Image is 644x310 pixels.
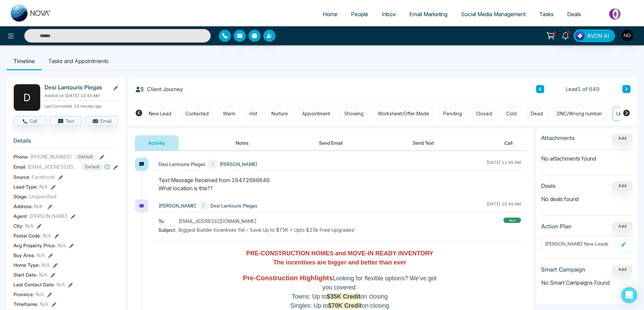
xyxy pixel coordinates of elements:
p: No attachments found [541,149,632,163]
span: N/A [57,281,65,288]
span: Deals [567,11,581,18]
button: Call [13,116,46,125]
span: Province : [13,291,34,298]
span: N/A [25,222,33,229]
span: Lead 1 of 649 [565,85,599,93]
div: Pending [443,110,462,117]
p: Last Connected: 18 minutes ago [45,102,118,109]
button: Email [85,116,118,125]
div: Open Intercom Messenger [621,287,637,303]
div: Nurture [271,110,288,117]
h2: Desi Lantouris Plegas [45,84,107,91]
div: Contacted [185,110,209,117]
span: [PHONE_NUMBER] [30,153,72,160]
span: People [351,11,368,18]
p: Added on [DATE] 10:45 AM [45,93,118,99]
span: Tasks [539,11,554,18]
span: Desi Lantouris Plegas [158,161,205,168]
a: Deals [560,8,588,21]
span: Last Contact Date : [13,281,55,288]
button: Send Email [305,135,356,150]
h3: Client Journey [135,84,183,94]
div: Closed [476,110,492,117]
div: Hot [250,110,257,117]
span: [PERSON_NAME] [30,213,67,220]
a: Social Media Management [454,8,532,21]
h3: Action Plan [541,223,572,230]
span: City : [13,222,24,229]
span: Inbox [382,11,396,18]
span: Postal Code : [13,232,41,239]
button: Notes [222,135,262,150]
span: Facebook [32,173,55,180]
a: Tasks [532,8,560,21]
h3: Deals [541,182,556,189]
div: [DATE] 11:00 AM [487,160,521,168]
span: Stage: [13,193,28,200]
a: Home [316,8,344,21]
button: Call [491,135,526,150]
button: Add [613,222,632,230]
span: AVON AI [587,32,609,40]
span: N/A [39,271,47,278]
h3: Details [13,137,118,148]
div: DNC/Wrong number [557,110,602,117]
span: N/A [34,203,42,209]
span: Unspecified [29,193,56,200]
div: Worksheet/Offer Made [378,110,429,117]
h3: Smart Campaign [541,266,585,273]
button: Activity [135,135,179,150]
span: [EMAIL_ADDRESS][DOMAIN_NAME] [28,163,79,170]
li: Timeline [7,52,41,70]
span: Start Date : [13,271,37,278]
span: N/A [39,183,48,190]
div: Appointment [302,110,330,117]
a: Email Marketing [403,8,454,21]
button: Add [613,265,632,274]
span: 6 [565,29,572,35]
p: No deals found [541,195,632,203]
span: Phone: [13,153,29,160]
span: N/A [36,291,44,298]
a: People [344,8,375,21]
img: User Avatar [621,30,633,41]
span: Default [82,163,103,171]
span: N/A [43,232,51,239]
div: D [13,84,40,111]
span: Email Marketing [409,11,447,18]
span: Source: [13,173,30,180]
span: N/A [40,301,48,308]
span: Biggest Builder Incentives Yet – Save Up to $75K + Upto $25k Free Upgrades! [179,226,355,233]
span: Agent: [13,213,28,220]
a: Inbox [375,8,403,21]
p: No Smart Campaigns Found [541,279,632,287]
span: Desi Lantouris Plegas [210,202,257,209]
div: [PERSON_NAME] New Leads [545,240,619,247]
img: Market-place.gif [591,6,640,22]
span: Buy Area : [13,252,35,259]
div: Showing [344,110,363,117]
button: Text [50,116,82,125]
span: Subject: [158,226,179,233]
img: Lead Flow [575,31,585,40]
span: Add [613,135,632,141]
a: 6 [557,29,574,41]
span: Default [75,153,96,161]
span: To: [158,218,179,225]
button: AVON AI [574,29,615,42]
span: Address: [13,203,42,210]
span: N/A [41,261,50,269]
span: N/A [37,252,45,259]
span: Home Type : [13,261,40,269]
img: Nova CRM Logo [11,5,51,22]
div: Unspecified [616,110,643,117]
button: Add [613,134,632,142]
h3: Attachments [541,135,575,141]
button: Send Text [399,135,447,150]
span: [PERSON_NAME] [158,202,196,209]
div: Dead [531,110,543,117]
span: Social Media Management [461,11,526,18]
li: Tasks and Appointments [41,52,115,70]
div: New Lead [149,110,171,117]
span: Home [323,11,338,18]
